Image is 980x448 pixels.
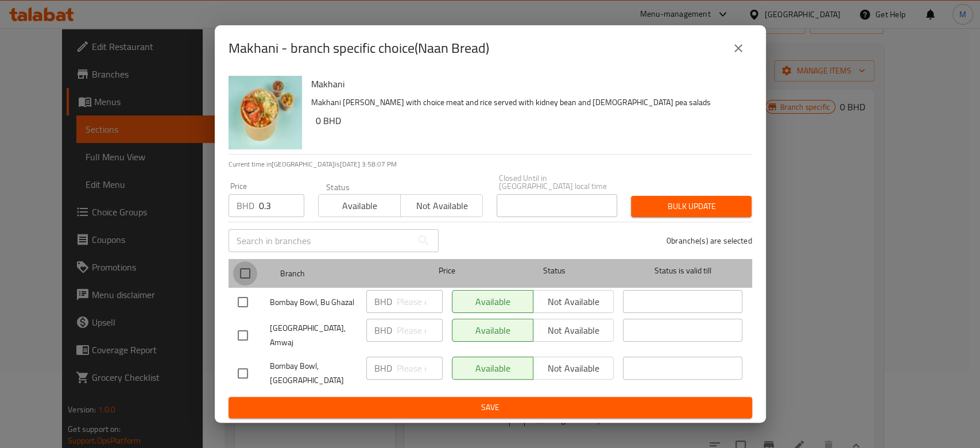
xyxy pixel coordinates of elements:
[311,76,743,92] h6: Makhani
[270,295,357,310] span: Bombay Bowl, Bu Ghazal
[228,76,302,149] img: Makhani
[318,194,401,217] button: Available
[397,290,443,313] input: Please enter price
[640,199,742,214] span: Bulk update
[494,264,614,278] span: Status
[311,95,743,110] p: Makhani [PERSON_NAME] with choice meat and rice served with kidney bean and [DEMOGRAPHIC_DATA] pe...
[280,267,400,281] span: Branch
[228,159,752,169] p: Current time in [GEOGRAPHIC_DATA] is [DATE] 3:58:07 PM
[405,198,478,214] span: Not available
[270,321,357,350] span: [GEOGRAPHIC_DATA], Amwaj
[270,359,357,388] span: Bombay Bowl, [GEOGRAPHIC_DATA]
[228,39,489,57] h2: Makhani - branch specific choice(Naan Bread)
[374,295,392,308] p: BHD
[323,198,396,214] span: Available
[725,34,752,62] button: close
[259,194,304,217] input: Please enter price
[400,194,483,217] button: Not available
[409,264,485,278] span: Price
[374,361,392,375] p: BHD
[374,323,392,337] p: BHD
[237,199,254,213] p: BHD
[228,397,752,418] button: Save
[631,196,752,217] button: Bulk update
[228,229,412,252] input: Search in branches
[667,235,752,246] p: 0 branche(s) are selected
[316,113,743,129] h6: 0 BHD
[238,400,743,415] span: Save
[397,319,443,342] input: Please enter price
[397,357,443,380] input: Please enter price
[623,264,742,278] span: Status is valid till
